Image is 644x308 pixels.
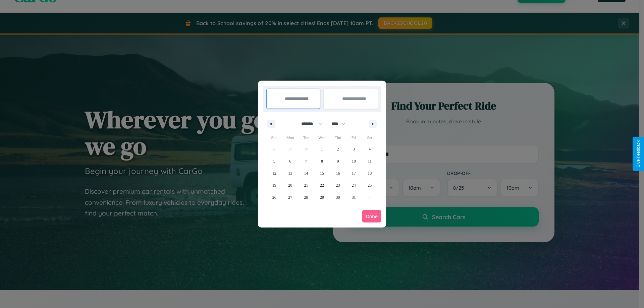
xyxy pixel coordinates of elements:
[362,143,378,155] button: 4
[314,167,330,179] button: 15
[330,132,346,143] span: Thu
[266,191,282,203] button: 26
[314,155,330,167] button: 8
[321,155,323,167] span: 8
[321,143,323,155] span: 1
[298,191,314,203] button: 28
[288,167,292,179] span: 13
[288,179,292,191] span: 20
[282,132,298,143] span: Mon
[362,155,378,167] button: 11
[304,179,308,191] span: 21
[346,155,362,167] button: 10
[330,167,346,179] button: 16
[289,155,291,167] span: 6
[362,210,381,223] button: Done
[346,132,362,143] span: Fri
[336,167,340,179] span: 16
[330,179,346,191] button: 23
[298,132,314,143] span: Tue
[304,167,308,179] span: 14
[266,132,282,143] span: Sun
[288,191,292,203] span: 27
[272,179,276,191] span: 19
[282,179,298,191] button: 20
[362,167,378,179] button: 18
[282,167,298,179] button: 13
[362,132,378,143] span: Sat
[337,143,339,155] span: 2
[346,191,362,203] button: 31
[346,167,362,179] button: 17
[352,191,356,203] span: 31
[320,167,324,179] span: 15
[368,155,372,167] span: 11
[314,191,330,203] button: 29
[346,143,362,155] button: 3
[298,179,314,191] button: 21
[273,155,275,167] span: 5
[346,179,362,191] button: 24
[368,167,372,179] span: 18
[304,191,308,203] span: 28
[266,155,282,167] button: 5
[314,143,330,155] button: 1
[272,191,276,203] span: 26
[272,167,276,179] span: 12
[320,179,324,191] span: 22
[298,155,314,167] button: 7
[305,155,307,167] span: 7
[352,179,356,191] span: 24
[636,140,641,168] div: Give Feedback
[266,167,282,179] button: 12
[330,143,346,155] button: 2
[337,155,339,167] span: 9
[369,143,371,155] span: 4
[320,191,324,203] span: 29
[352,167,356,179] span: 17
[314,132,330,143] span: Wed
[362,179,378,191] button: 25
[330,155,346,167] button: 9
[282,191,298,203] button: 27
[336,179,340,191] span: 23
[368,179,372,191] span: 25
[298,167,314,179] button: 14
[314,179,330,191] button: 22
[282,155,298,167] button: 6
[353,143,355,155] span: 3
[352,155,356,167] span: 10
[266,179,282,191] button: 19
[336,191,340,203] span: 30
[330,191,346,203] button: 30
